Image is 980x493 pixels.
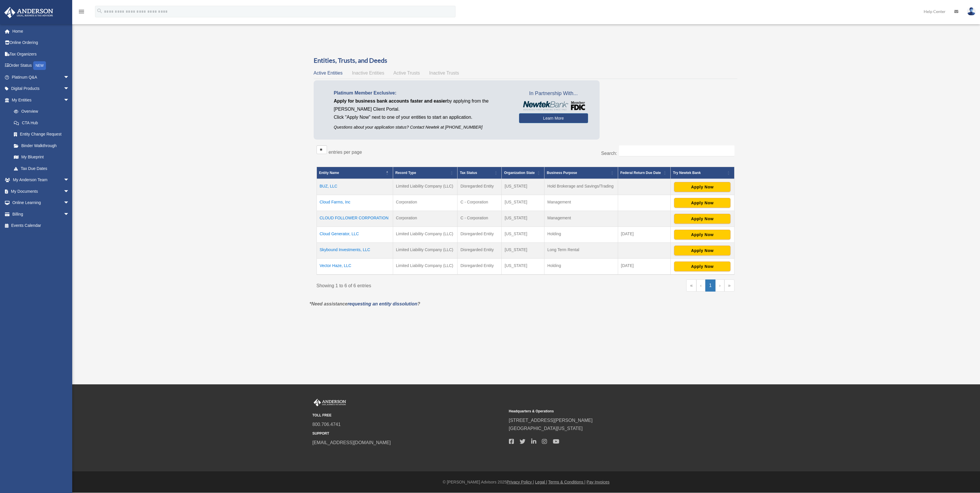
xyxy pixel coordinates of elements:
[64,197,75,209] span: arrow_drop_down
[4,48,78,60] a: Tax Organizers
[4,25,78,37] a: Home
[509,418,593,423] a: [STREET_ADDRESS][PERSON_NAME]
[8,140,75,151] a: Binder Walkthrough
[544,167,618,179] th: Business Purpose: Activate to sort
[509,408,701,414] small: Headquarters & Operations
[393,71,420,75] span: Active Trusts
[319,171,339,175] span: Entity Name
[544,179,618,195] td: Hold Brokerage and Savings/Trading
[547,171,577,175] span: Business Purpose
[4,220,78,231] a: Events Calendar
[674,262,730,271] button: Apply Now
[8,151,75,163] a: My Blueprint
[334,99,447,103] span: Apply for business bank accounts faster and easier
[618,227,670,242] td: [DATE]
[317,279,521,290] div: Showing 1 to 6 of 6 entries
[313,412,505,418] small: TOLL FREE
[4,186,78,197] a: My Documentsarrow_drop_down
[544,227,618,242] td: Holding
[334,89,510,97] p: Platinum Member Exclusive:
[313,399,347,406] img: Anderson Advisors Platinum Portal
[674,230,730,240] button: Apply Now
[502,227,544,242] td: [US_STATE]
[674,198,730,208] button: Apply Now
[8,117,75,129] a: CTA Hub
[8,106,72,117] a: Overview
[618,258,670,275] td: [DATE]
[458,167,502,179] th: Tax Status: Activate to sort
[458,242,502,258] td: Disregarded Entity
[618,167,670,179] th: Federal Return Due Date: Activate to sort
[317,227,393,242] td: Cloud Generator, LLC
[674,246,730,255] button: Apply Now
[458,258,502,275] td: Disregarded Entity
[64,71,75,83] span: arrow_drop_down
[535,480,547,484] a: Legal |
[519,89,588,98] span: In Partnership With...
[673,169,725,176] div: Try Newtek Bank
[507,480,534,484] a: Privacy Policy |
[429,71,459,75] span: Inactive Trusts
[4,71,78,83] a: Platinum Q&Aarrow_drop_down
[674,182,730,192] button: Apply Now
[310,301,420,306] em: *Need assistance ?
[393,211,457,227] td: Corporation
[548,480,585,484] a: Terms & Conditions |
[395,171,416,175] span: Record Type
[64,174,75,186] span: arrow_drop_down
[544,211,618,227] td: Management
[4,94,75,106] a: My Entitiesarrow_drop_down
[724,279,734,292] a: Last
[8,163,75,174] a: Tax Due Dates
[458,179,502,195] td: Disregarded Entity
[329,150,362,155] label: entries per page
[317,242,393,258] td: Skybound Investments, LLC
[601,151,617,156] label: Search:
[4,197,78,209] a: Online Learningarrow_drop_down
[393,242,457,258] td: Limited Liability Company (LLC)
[4,60,78,72] a: Order StatusNEW
[393,195,457,211] td: Corporation
[347,301,417,306] a: requesting an entity dissolution
[64,208,75,220] span: arrow_drop_down
[544,195,618,211] td: Management
[313,440,391,445] a: [EMAIL_ADDRESS][DOMAIN_NAME]
[334,97,510,113] p: by applying from the [PERSON_NAME] Client Portal.
[393,258,457,275] td: Limited Liability Company (LLC)
[587,480,609,484] a: Pay Invoices
[393,167,457,179] th: Record Type: Activate to sort
[4,208,78,220] a: Billingarrow_drop_down
[317,179,393,195] td: BUZ, LLC
[674,214,730,224] button: Apply Now
[4,83,78,94] a: Digital Productsarrow_drop_down
[3,7,55,18] img: Anderson Advisors Platinum Portal
[317,167,393,179] th: Entity Name: Activate to invert sorting
[317,211,393,227] td: CLOUD FOLLOWER CORPORATION
[317,195,393,211] td: Cloud Farms, Inc
[502,167,544,179] th: Organization State: Activate to sort
[314,56,737,65] h3: Entities, Trusts, and Deeds
[393,179,457,195] td: Limited Liability Company (LLC)
[64,83,75,95] span: arrow_drop_down
[313,431,505,437] small: SUPPORT
[519,113,588,123] a: Learn More
[715,279,724,292] a: Next
[352,71,384,75] span: Inactive Entities
[522,101,585,110] img: NewtekBankLogoSM.png
[313,422,341,427] a: 800.706.4741
[96,8,103,14] i: search
[78,10,85,15] a: menu
[967,7,976,16] img: User Pic
[4,37,78,49] a: Online Ordering
[317,258,393,275] td: Vector Haze, LLC
[686,279,696,292] a: First
[620,171,661,175] span: Federal Return Due Date
[460,171,477,175] span: Tax Status
[64,186,75,197] span: arrow_drop_down
[509,426,583,431] a: [GEOGRAPHIC_DATA][US_STATE]
[671,167,734,179] th: Try Newtek Bank : Activate to sort
[458,211,502,227] td: C - Corporation
[696,279,705,292] a: Previous
[502,179,544,195] td: [US_STATE]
